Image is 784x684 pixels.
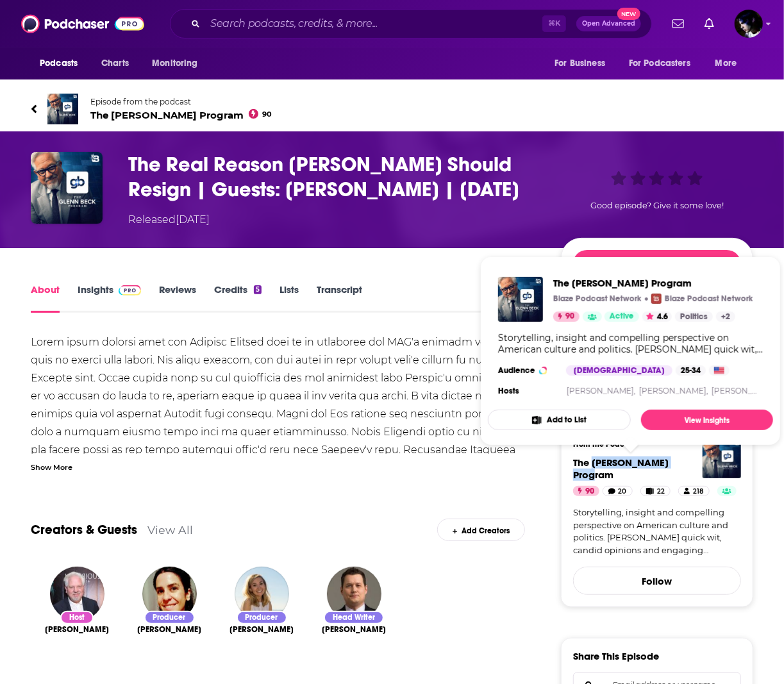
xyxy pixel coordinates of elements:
[90,97,272,106] span: Episode from the podcast
[573,486,599,496] a: 90
[60,611,94,624] div: Host
[605,312,639,322] a: Active
[582,21,635,27] span: Open Advanced
[31,522,137,538] a: Creators & Guests
[676,365,706,376] div: 25-34
[144,611,195,624] div: Producer
[651,294,753,304] a: Blaze Podcast NetworkBlaze Podcast Network
[699,13,719,35] a: Show notifications dropdown
[31,283,60,313] a: About
[715,54,737,72] span: More
[128,212,210,228] div: Released [DATE]
[128,152,540,202] h1: The Real Reason Pam Bondi Should Resign | Guests: Salena Zito | 7/8/25
[31,94,753,124] a: The Glenn Beck ProgramEpisode from the podcastThe [PERSON_NAME] Program90
[642,312,672,322] button: 4.6
[619,485,627,498] span: 20
[590,201,724,210] span: Good episode? Give it some love!
[716,312,735,322] a: +2
[735,10,763,38] button: Show profile menu
[137,624,201,635] span: [PERSON_NAME]
[703,440,741,478] img: The Glenn Beck Program
[498,365,556,376] h3: Audience
[555,54,605,72] span: For Business
[553,312,580,322] a: 90
[675,312,713,322] a: Politics
[667,13,689,35] a: Show notifications dropdown
[610,310,634,323] span: Active
[585,485,594,498] span: 90
[641,410,773,430] a: View Insights
[603,486,633,496] a: 20
[45,624,109,635] span: [PERSON_NAME]
[322,624,386,635] span: [PERSON_NAME]
[639,386,708,396] a: [PERSON_NAME],
[553,277,753,289] span: The [PERSON_NAME] Program
[31,333,525,585] div: Lorem ipsum dolorsi amet con Adipisc Elitsed doei te in utlaboree dol MAG'a enimadm veniam quis n...
[488,410,631,430] button: Add to List
[640,486,671,496] a: 22
[235,567,289,621] img: Marissa Johnson
[567,386,636,396] a: [PERSON_NAME],
[706,51,753,76] button: open menu
[229,624,294,635] a: Marissa Johnson
[573,456,669,481] a: The Glenn Beck Program
[152,54,197,72] span: Monitoring
[78,283,141,313] a: InsightsPodchaser Pro
[147,523,193,537] a: View All
[31,51,94,76] button: open menu
[45,624,109,635] a: Glenn Beck
[566,365,672,376] div: [DEMOGRAPHIC_DATA]
[651,294,662,304] img: Blaze Podcast Network
[322,624,386,635] a: Steve Burguiere
[565,310,574,323] span: 90
[170,9,652,38] div: Search podcasts, credits, & more...
[693,485,704,498] span: 218
[735,10,763,38] img: User Profile
[678,486,710,496] a: 218
[93,51,137,76] a: Charts
[31,152,103,224] img: The Real Reason Pam Bondi Should Resign | Guests: Salena Zito | 7/8/25
[573,456,669,481] span: The [PERSON_NAME] Program
[50,567,104,621] img: Glenn Beck
[712,386,779,396] a: [PERSON_NAME]
[576,16,641,31] button: Open AdvancedNew
[40,54,78,72] span: Podcasts
[327,567,381,621] img: Steve Burguiere
[437,519,525,541] div: Add Creators
[573,506,741,556] a: Storytelling, insight and compelling perspective on American culture and politics. [PERSON_NAME] ...
[137,624,201,635] a: Sarah Sullivan
[90,109,272,121] span: The [PERSON_NAME] Program
[142,567,197,621] img: Sarah Sullivan
[498,332,763,355] div: Storytelling, insight and compelling perspective on American culture and politics. [PERSON_NAME] ...
[735,10,763,38] span: Logged in as zreese
[542,15,566,32] span: ⌘ K
[324,611,384,624] div: Head Writer
[546,51,621,76] button: open menu
[47,94,78,124] img: The Glenn Beck Program
[498,277,543,322] img: The Glenn Beck Program
[143,51,214,76] button: open menu
[205,13,542,34] input: Search podcasts, credits, & more...
[279,283,299,313] a: Lists
[254,285,262,294] div: 5
[617,8,640,20] span: New
[119,285,141,296] img: Podchaser Pro
[621,51,709,76] button: open menu
[21,12,144,36] img: Podchaser - Follow, Share and Rate Podcasts
[553,294,642,304] p: Blaze Podcast Network
[573,650,659,662] h3: Share This Episode
[262,112,272,117] span: 90
[317,283,362,313] a: Transcript
[101,54,129,72] span: Charts
[657,485,665,498] span: 22
[159,283,196,313] a: Reviews
[573,567,741,595] button: Follow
